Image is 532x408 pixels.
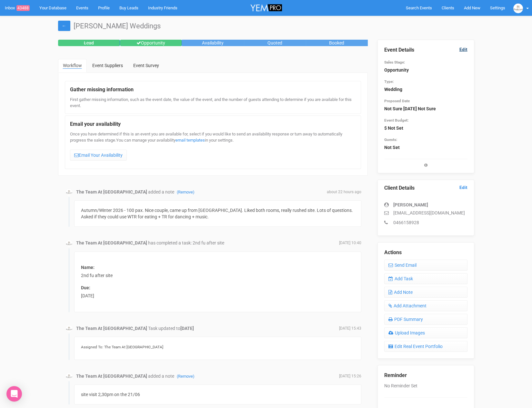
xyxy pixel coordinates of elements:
[58,59,87,73] a: Workflow
[16,5,30,11] span: 43488
[306,40,368,46] div: Booked
[384,125,403,131] strong: $ Not Set
[339,240,361,246] span: [DATE] 10:40
[70,86,356,94] legend: Gather missing information
[384,79,394,84] small: Type:
[70,131,356,164] div: Once you have determined if this is an event you are available for, select if you would like to s...
[148,240,224,245] span: has completed a task: 2nd fu after site
[70,150,127,161] a: Email Your Availability
[148,189,195,194] span: added a note
[76,373,147,379] strong: The Team At [GEOGRAPHIC_DATA]
[182,40,244,46] div: Availability
[180,326,194,331] b: [DATE]
[6,386,22,402] div: Open Intercom Messenger
[339,326,361,331] span: [DATE] 15:43
[384,118,408,123] small: Event Budget:
[384,184,467,192] legend: Client Details
[384,300,467,311] a: Add Attachment
[384,60,405,65] small: Sales Stage:
[177,190,195,194] a: (Remove)
[393,202,428,207] strong: [PERSON_NAME]
[384,327,467,338] a: Upload Images
[442,5,454,10] span: Clients
[406,5,432,10] span: Search Events
[120,40,182,46] div: Opportunity
[74,200,361,227] div: Autumn/Winter 2026 - 100 pax. Nice couple, came up from [GEOGRAPHIC_DATA]. Liked both rooms, real...
[66,373,72,380] img: BGLogo.jpg
[384,273,467,284] a: Add Task
[384,99,410,103] small: Proposed Date
[66,240,72,247] img: BGLogo.jpg
[384,46,467,54] legend: Event Details
[384,87,402,92] strong: Wedding
[128,59,164,72] a: Event Survey
[148,326,194,331] span: Task updated to
[74,384,361,404] div: site visit 2,30pm on the 21/06
[87,59,128,72] a: Event Suppliers
[76,240,147,245] strong: The Team At [GEOGRAPHIC_DATA]
[384,219,467,226] p: 0466158928
[66,189,72,195] img: BGLogo.jpg
[513,4,523,13] img: BGLogo.jpg
[176,138,205,143] a: email templates
[81,264,355,279] div: 2nd fu after site
[384,314,467,325] a: PDF Summary
[76,326,147,331] strong: The Team At [GEOGRAPHIC_DATA]
[70,121,356,128] legend: Email your availability
[81,264,355,271] label: Name:
[116,138,234,143] span: You can manage your availability in your settings.
[66,325,72,332] img: BGLogo.jpg
[459,46,467,53] a: Edit
[81,284,355,299] div: [DATE]
[70,97,356,109] div: First gather missing information, such as the event date, the value of the event, and the number ...
[339,373,361,379] span: [DATE] 15:26
[76,189,147,194] strong: The Team At [GEOGRAPHIC_DATA]
[81,345,163,349] small: Assigned To: The Team At [GEOGRAPHIC_DATA]
[384,260,467,271] a: Send Email
[384,145,400,150] strong: Not Set
[148,373,195,379] span: added a note
[58,22,474,30] h1: [PERSON_NAME] Weddings
[244,40,306,46] div: Quoted
[384,287,467,298] a: Add Note
[464,5,480,10] span: Add New
[327,189,361,195] span: about 22 hours ago
[384,210,467,216] p: [EMAIL_ADDRESS][DOMAIN_NAME]
[384,372,467,379] legend: Reminder
[384,106,436,111] strong: Not Sure [DATE] Not Sure
[384,249,467,256] legend: Actions
[58,40,120,46] div: Lead
[384,67,409,73] strong: Opportunity
[384,137,397,142] small: Guests:
[384,341,467,352] a: Edit Real Event Portfolio
[177,374,195,379] a: (Remove)
[459,184,467,191] a: Edit
[58,21,70,31] a: ←
[81,284,355,291] label: Due:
